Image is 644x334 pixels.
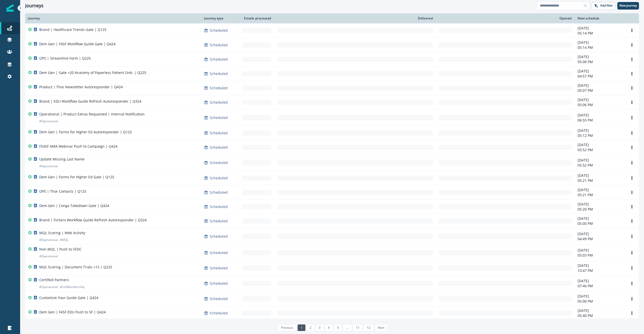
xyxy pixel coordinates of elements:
p: Dem Gen | F4SF EDU Push to SF | Q424 [39,310,106,315]
a: Dem Gen | F4SF EDU Push to SF | Q424Scheduled-[DATE]05:40 PMOptions [25,306,639,320]
button: Options [628,70,636,77]
a: Dem Gen | Forms for Higher Ed Autoresponder | Q125Scheduled-[DATE]05:12 PMOptions [25,126,639,140]
a: MQL Scoring | Document Trials +15 | Q225Scheduled-[DATE]10:47 PMOptions [25,261,639,275]
button: Options [628,217,636,225]
button: New journey [617,2,639,10]
a: FS4SF AMA Webinar Push to Campaign | Q424Scheduled-[DATE]05:52 PMOptions [25,140,639,154]
p: 05:52 PM [578,147,622,152]
p: Dem Gen | F4SF Workflow Guide Gate | Q424 [39,41,115,47]
p: Scheduled [210,100,228,105]
p: Non-MQL | Push to SFDC [39,247,82,252]
p: [DATE] [578,113,622,118]
p: Operational | Product Extras Requested | Internal Notification [39,112,145,117]
p: [DATE] [578,128,622,133]
button: Options [628,129,636,137]
h1: Journeys [25,3,44,9]
a: Page 5 [334,324,342,331]
p: MQL Scoring | Web Activity [39,230,85,235]
p: Scheduled [210,296,228,301]
p: 07:46 PM [578,283,622,288]
p: [DATE] [578,142,622,147]
p: 04:49 PM [578,236,622,241]
button: Options [628,41,636,49]
button: Options [628,114,636,121]
button: Options [628,159,636,166]
p: # MQL [60,237,68,242]
a: Product | Thor Newsletter Autoresponder | Q424Scheduled-[DATE]05:07 PMOptions [25,81,639,95]
p: Brand | Healthcare Trends Gate | Q125 [39,27,106,32]
a: Next page [375,324,387,331]
p: 05:21 PM [578,192,622,197]
p: Scheduled [210,86,228,91]
p: 10:47 PM [578,268,622,273]
a: Dem Gen | F4SF Workflow Guide Gate | Q424Scheduled-[DATE]05:14 PMOptions [25,38,639,52]
p: Certified Partners [39,277,69,282]
p: Scheduled [210,145,228,150]
p: 04:57 PM [578,74,622,79]
div: Delivered [277,16,433,20]
a: Page 4 [325,324,333,331]
button: Options [628,84,636,92]
a: Certified Partners#Operational#ListMembershipScheduled-[DATE]07:46 PMOptions [25,275,639,291]
div: Next schedule [578,16,622,20]
button: Options [628,144,636,151]
button: Options [628,280,636,287]
p: Scheduled [210,190,228,195]
p: 05:07 PM [578,88,622,93]
p: Scheduled [210,204,228,209]
p: OPS | Streamline Form | Q225 [39,56,91,61]
p: [DATE] [578,173,622,178]
p: 05:06 PM [578,102,622,107]
a: Page 3 [316,324,324,331]
p: [DATE] [578,69,622,74]
a: Page 12 [364,324,373,331]
p: Scheduled [210,281,228,286]
p: Scheduled [210,43,228,48]
a: Brand | EDU Workflow Guide Refresh Autoresponder | Q324Scheduled-[DATE]05:06 PMOptions [25,95,639,109]
p: Dem Gen | Forms for Higher Ed Autoresponder | Q125 [39,130,132,135]
p: Add filter [600,4,613,7]
button: Options [628,309,636,317]
button: Options [628,27,636,34]
button: Options [628,249,636,257]
a: OPS | Thor Contacts | Q125Scheduled-[DATE]05:21 PMOptions [25,185,639,199]
p: [DATE] [578,40,622,45]
p: # Operational [39,284,58,289]
p: Scheduled [210,160,228,165]
p: [DATE] [578,294,622,299]
a: OPS | Streamline Form | Q225Scheduled-[DATE]05:08 PMOptions [25,52,639,66]
p: Scheduled [210,71,228,76]
p: [DATE] [578,26,622,31]
a: Dem Gen | Forms for Higher Ed Gate | Q125Scheduled-[DATE]05:21 PMOptions [25,171,639,185]
p: Scheduled [210,311,228,316]
p: [DATE] [578,54,622,59]
p: 05:03 PM [578,253,622,258]
p: 05:21 PM [578,178,622,183]
p: Scheduled [210,176,228,181]
p: [DATE] [578,187,622,192]
a: Operational | Product Extras Requested | Internal Notification#OperationalScheduled-[DATE]06:55 P... [25,109,639,126]
p: Scheduled [210,234,228,239]
p: 05:14 PM [578,31,622,36]
p: 05:40 PM [578,313,622,318]
p: Scheduled [210,266,228,271]
p: Scheduled [210,115,228,120]
a: Update Missing Last Name#OperationalScheduled-[DATE]05:52 PMOptions [25,154,639,171]
div: Journey type [204,16,236,20]
p: # Operational [39,164,58,169]
p: # Operational [39,119,58,124]
p: Scheduled [210,131,228,136]
p: [DATE] [578,278,622,283]
p: 06:55 PM [578,118,622,123]
button: Options [628,174,636,182]
p: Scheduled [210,57,228,62]
p: MQL Scoring | Document Trials +15 | Q225 [39,265,112,270]
a: Jump forward [343,324,351,331]
p: 05:14 PM [578,45,622,50]
p: [DATE] [578,202,622,207]
p: Scheduled [210,28,228,33]
p: 05:00 PM [578,221,622,226]
p: 05:20 PM [578,207,622,212]
p: 05:52 PM [578,163,622,168]
p: Product | Thor Newsletter Autoresponder | Q424 [39,85,123,90]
